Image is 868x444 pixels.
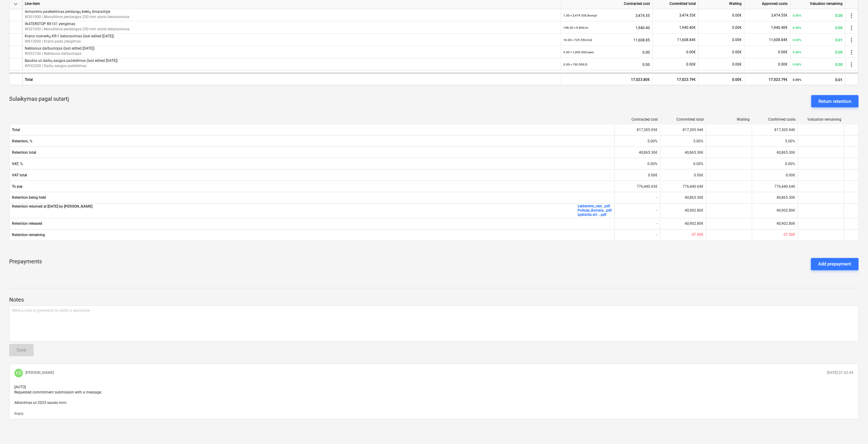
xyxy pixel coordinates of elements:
[771,25,788,30] span: 1,940.40€
[848,12,855,19] span: more_vert
[660,193,706,203] div: 40,865.30€
[12,184,612,189] span: To pay
[680,25,696,30] span: 1,940.40€
[837,415,868,444] iframe: Chat Widget
[793,78,802,81] small: 0.00%
[769,38,788,42] span: 11,608.84€
[564,63,588,66] small: 0.00 × 150.00€ / 0
[660,170,706,180] div: 0.00€
[732,50,742,54] span: 0.00€
[12,233,612,237] span: Retention remaining
[12,204,92,209] p: Retention returned at [DATE] by [PERSON_NAME]
[25,14,558,20] p: W301000 | Monolitinės perdangos 200 mm storio betonavimas
[732,62,742,66] span: 0.00€
[12,162,612,166] span: VAT, %
[25,27,558,32] p: W301000 | Monolitinės perdangos 250 mm storio betonavimas
[793,34,843,46] div: 0.01
[25,46,558,51] p: Neblaivus darbuotojas (last edited [DATE])
[614,204,660,217] div: -
[564,14,597,17] small: 1.00 × 3,474.55€ / kompl
[793,51,802,54] small: 0.00%
[564,46,650,58] div: 0.00
[12,0,19,8] span: keyboard_arrow_down
[614,219,660,229] div: -
[614,136,660,146] div: 5.00%
[691,232,704,238] p: -37.50€
[614,230,660,240] div: -
[578,213,607,217] a: Lydraštis dėl ...pdf
[25,21,558,27] p: WATERSTOP RX101 įrengimas
[793,63,802,66] small: 0.00%
[660,125,706,135] div: 817,305.94€
[793,58,843,71] div: 0.00
[25,34,558,39] p: Krano rostverkų KR-1 betonavimas (last edited [DATE])
[9,296,859,304] p: Notes
[819,97,851,105] div: Return retention
[660,159,706,169] div: 0.00%
[578,209,612,213] a: Polisas_Bonava...pdf
[22,73,561,85] div: Total
[793,46,843,58] div: 0.00
[752,193,798,203] div: 40,865.30€
[564,58,650,71] div: 0.00
[564,38,592,42] small: 16.00 × 725.55€ / m3
[12,196,612,200] span: Retention being held
[12,139,612,143] span: Retention, %
[745,73,791,85] div: 17,023.79€
[778,62,788,66] span: 0.00€
[660,219,706,229] div: 40,902.80€
[732,38,742,42] span: 0.00€
[811,95,859,107] button: Return retention
[25,371,54,376] p: [PERSON_NAME]
[12,222,612,226] span: Retention released
[752,219,798,229] div: 40,902.80€
[14,385,102,405] span: [AUTO] Requested commitment submission with a message: Aktavimas už 2025 sausio mėn.
[16,371,22,376] span: KŠ
[14,412,24,417] button: Reply
[848,49,855,56] span: more_vert
[660,136,706,146] div: 5.00%
[614,125,660,135] div: 817,305.95€
[677,38,696,42] span: 11,608.84€
[12,128,612,132] span: Total
[848,36,855,44] span: more_vert
[752,125,798,135] div: 817,305.94€
[25,51,558,56] p: W932100 | Neblaivus darbuotojas
[25,9,558,14] p: Armavimo pasikeitimas perdangų kiekių žiniaraštyje
[752,182,798,191] div: 776,440.64€
[614,182,660,191] div: 776,440.65€
[614,193,660,203] div: -
[9,95,69,107] p: Sulaikymas pagal sutartį
[25,58,558,63] p: Baudos už darbų saugos pažeidimus (last edited [DATE])
[660,204,706,217] div: 40,902.80€
[564,26,589,29] small: 198.00 × 9.80€ / m
[752,148,798,157] div: 40,865.30€
[614,148,660,157] div: 40,865.30€
[848,61,855,68] span: more_vert
[578,204,610,209] a: Laidavimo_rast...pdf
[732,13,742,17] span: 0.00€
[709,117,750,122] div: Waiting
[564,21,650,34] div: 1,940.40
[848,24,855,32] span: more_vert
[699,73,745,85] div: 0.00€
[12,150,612,155] span: Retention total
[653,73,699,85] div: 17,023.79€
[783,232,795,238] p: -37.50€
[25,63,558,69] p: W932200 | Darbų saugos pažeidimas
[663,117,704,122] div: Committed total
[680,13,696,17] span: 3,474.55€
[614,170,660,180] div: 0.00€
[793,38,802,42] small: 0.00%
[752,204,798,217] div: 40,902.80€
[793,9,843,22] div: 0.00
[25,39,558,44] p: W812000 | Krano pado įrengimas
[818,260,851,268] div: Add prepayment
[660,148,706,157] div: 40,865.30€
[14,369,23,378] div: Kęstutis Šerpetauskis
[778,50,788,54] span: 0.00€
[617,117,658,122] div: Contracted cost
[771,13,788,17] span: 3,474.55€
